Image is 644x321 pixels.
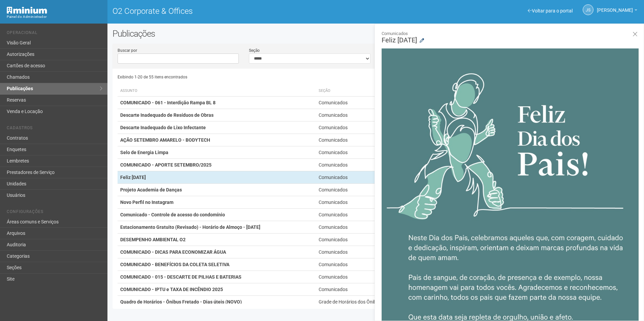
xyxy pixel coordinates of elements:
strong: COMUNICADO - DICAS PARA ECONOMIZAR ÁGUA [120,249,226,255]
td: Grade de Horários dos Ônibus [316,296,409,308]
div: Exibindo 1-20 de 55 itens encontrados [118,72,376,82]
strong: Quadro de Horários - Ônibus Fretado - Dias úteis (NOVO) [120,299,242,305]
a: [PERSON_NAME] [597,8,637,14]
strong: Projeto Academia de Danças [120,187,182,192]
strong: Feliz [DATE] [120,175,146,180]
small: Comunicados [382,31,639,37]
strong: Comunicado - Controle de acesso do condomínio [120,212,225,217]
label: Buscar por [118,47,137,53]
a: Modificar [420,37,424,44]
td: Comunicados [316,109,409,121]
li: Operacional [7,30,102,37]
td: Comunicados [316,134,409,146]
td: Comunicados [316,184,409,196]
td: Comunicados [316,234,409,246]
strong: Estacionamento Gratuito (Revisado) - Horário de Almoço - [DATE] [120,224,260,230]
span: Jeferson Souza [597,1,633,13]
td: Comunicados [316,209,409,221]
td: Comunicados [316,271,409,283]
strong: DESEMPENHO AMBIENTAL O2 [120,237,186,242]
li: Configurações [7,209,102,216]
h3: Feliz [DATE] [382,31,639,43]
label: Seção [249,47,260,53]
li: Cadastros [7,126,102,133]
td: Comunicados [316,283,409,296]
strong: Descarte Inadequado de Lixo Infectante [120,125,206,130]
h1: O2 Corporate & Offices [112,7,371,15]
strong: COMUNICADO - 015 - DESCARTE DE PILHAS E BATERIAS [120,274,241,280]
strong: AÇÃO SETEMBRO AMARELO - BODYTECH [120,137,210,143]
a: Voltar para o portal [528,8,573,13]
td: Comunicados [316,196,409,209]
td: Comunicados [316,121,409,134]
td: Comunicados [316,246,409,258]
strong: COMUNICADO - APORTE SETEMBRO/2025 [120,162,212,168]
td: Comunicados [316,159,409,171]
td: Comunicados [316,221,409,234]
th: Assunto [118,85,316,97]
strong: Selo de Energia Limpa [120,150,168,155]
strong: Descarte Inadequado de Resíduos de Obras [120,112,214,118]
img: Minium [7,7,47,14]
strong: COMUNICADO - 061 - Interdição Rampa BL 8 [120,100,216,105]
strong: COMUNICADO - BENEFÍCIOS DA COLETA SELETIVA [120,262,229,267]
div: Painel do Administrador [7,14,102,20]
h2: Publicações [112,29,326,39]
a: JS [583,4,593,15]
strong: COMUNICADO - IPTU e TAXA DE INCÊNDIO 2025 [120,287,223,292]
td: Comunicados [316,146,409,159]
strong: Novo Perfil no Instagram [120,200,173,205]
td: Comunicados [316,171,409,184]
td: Comunicados [316,258,409,271]
td: Comunicados [316,97,409,109]
th: Seção [316,85,409,97]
